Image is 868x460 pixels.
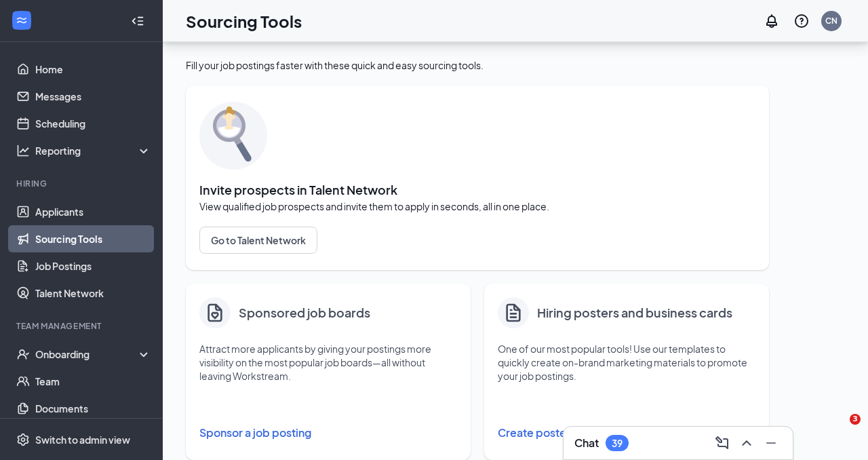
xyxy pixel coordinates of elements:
[35,368,151,395] a: Team
[199,227,317,254] button: Go to Talent Network
[35,395,151,422] a: Documents
[35,198,151,225] a: Applicants
[35,347,140,361] div: Onboarding
[35,280,151,307] a: Talent Network
[498,342,755,383] p: One of our most popular tools! Use our templates to quickly create on-brand marketing materials t...
[199,183,755,197] span: Invite prospects in Talent Network
[537,303,732,322] h4: Hiring posters and business cards
[16,347,30,361] svg: UserCheck
[502,301,524,324] svg: Document
[199,227,755,254] a: Go to Talent Network
[199,199,755,213] span: View qualified job prospects and invite them to apply in seconds, all in one place.
[16,320,149,332] div: Team Management
[15,14,28,27] svg: WorkstreamLogo
[204,302,226,324] img: clipboard
[35,144,152,157] div: Reporting
[764,13,780,29] svg: Notifications
[850,414,861,425] span: 3
[199,102,267,170] img: sourcing-tools
[760,432,782,454] button: Minimize
[131,14,144,28] svg: Collapse
[16,144,30,157] svg: Analysis
[199,342,457,383] p: Attract more applicants by giving your postings more visibility on the most popular job boards—al...
[714,435,730,451] svg: ComposeMessage
[35,56,151,83] a: Home
[16,178,149,189] div: Hiring
[711,432,733,454] button: ComposeMessage
[35,252,151,280] a: Job Postings
[825,15,837,26] div: CN
[35,110,151,137] a: Scheduling
[199,419,457,446] button: Sponsor a job posting
[239,303,370,322] h4: Sponsored job boards
[738,435,755,451] svg: ChevronUp
[574,436,599,451] h3: Chat
[35,225,151,252] a: Sourcing Tools
[822,414,854,446] iframe: Intercom live chat
[16,433,30,446] svg: Settings
[612,438,623,449] div: 39
[35,433,130,446] div: Switch to admin view
[736,432,757,454] button: ChevronUp
[498,419,755,446] button: Create poster or business card
[763,435,779,451] svg: Minimize
[186,58,769,72] div: Fill your job postings faster with these quick and easy sourcing tools.
[793,13,810,29] svg: QuestionInfo
[35,83,151,110] a: Messages
[186,9,302,33] h1: Sourcing Tools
